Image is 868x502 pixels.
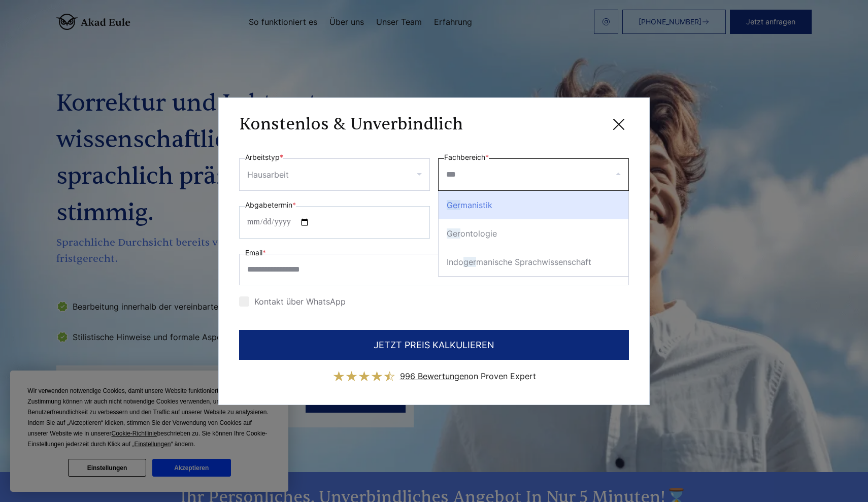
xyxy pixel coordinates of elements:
div: Hausarbeit [247,166,289,183]
label: Kontakt über WhatsApp [239,296,346,307]
button: JETZT PREIS KALKULIEREN [239,330,629,360]
span: ger [463,257,476,267]
span: Ger [447,200,460,210]
label: Fachbereich [444,151,489,163]
label: Email [245,247,266,259]
span: 996 Bewertungen [400,371,469,381]
div: on Proven Expert [400,368,536,384]
label: Arbeitstyp [245,151,283,163]
div: manistik [439,191,628,219]
div: ontologie [439,219,628,248]
label: Abgabetermin [245,199,296,211]
span: Ger [447,228,460,239]
h3: Konstenlos & Unverbindlich [239,114,463,135]
div: Indo manische Sprachwissenschaft [439,248,628,276]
